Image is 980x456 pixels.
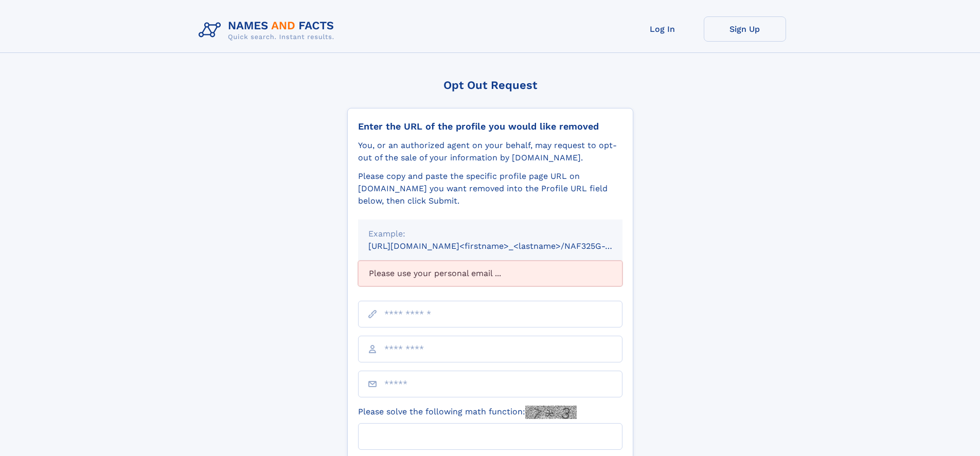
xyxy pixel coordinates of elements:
div: You, or an authorized agent on your behalf, may request to opt-out of the sale of your informatio... [358,139,622,164]
div: Please copy and paste the specific profile page URL on [DOMAIN_NAME] you want removed into the Pr... [358,170,622,207]
div: Please use your personal email ... [358,261,622,286]
label: Please solve the following math function: [358,406,577,419]
div: Opt Out Request [347,79,633,92]
a: Sign Up [704,16,786,42]
img: Logo Names and Facts [194,16,343,44]
small: [URL][DOMAIN_NAME]<firstname>_<lastname>/NAF325G-xxxxxxxx [368,241,642,251]
div: Enter the URL of the profile you would like removed [358,121,622,132]
a: Log In [621,16,704,42]
div: Example: [368,228,612,240]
